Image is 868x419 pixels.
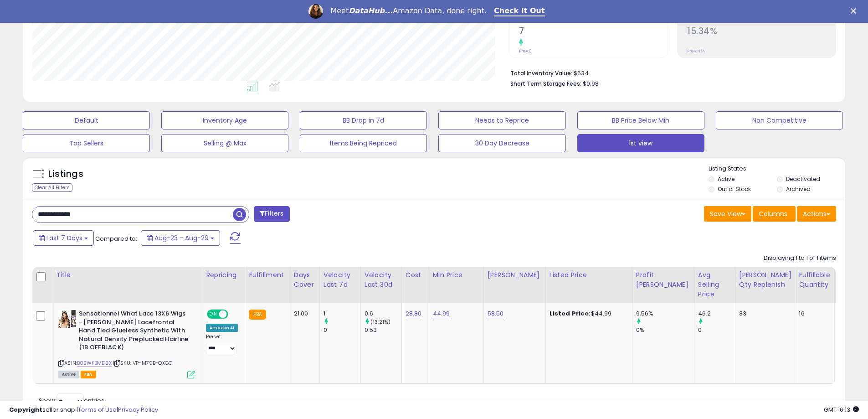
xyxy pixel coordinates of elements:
[370,318,390,326] small: (13.21%)
[113,359,172,367] span: | SKU: VP-M79B-QXGO
[636,326,694,334] div: 0%
[510,67,829,78] li: $634
[698,270,731,299] div: Avg Selling Price
[294,270,316,290] div: Days Cover
[764,254,836,263] div: Displaying 1 to 1 of 1 items
[698,326,735,334] div: 0
[759,209,787,218] span: Columns
[141,230,220,246] button: Aug-23 - Aug-29
[208,310,219,318] span: ON
[58,310,195,377] div: ASIN:
[77,359,112,367] a: B0BWKBMD2X
[294,310,313,318] div: 21.00
[797,206,836,222] button: Actions
[510,80,581,88] b: Short Term Storage Fees:
[324,310,360,318] div: 1
[519,26,668,38] h2: 7
[786,175,820,183] label: Deactivated
[583,79,599,88] span: $0.98
[709,165,845,173] p: Listing States:
[9,405,42,414] strong: Copyright
[433,270,480,280] div: Min Price
[687,18,836,23] span: ROI
[438,111,565,129] button: Needs to Reprice
[406,270,425,280] div: Cost
[23,111,150,129] button: Default
[519,18,668,23] span: Ordered Items
[704,206,751,222] button: Save View
[58,310,77,328] img: 51+Jo+FWIvL._SL40_.jpg
[249,270,286,280] div: Fulfillment
[406,309,422,318] a: 28.80
[636,270,690,290] div: Profit [PERSON_NAME]
[636,310,694,318] div: 9.56%
[254,206,289,222] button: Filters
[58,371,79,378] span: All listings currently available for purchase on Amazon
[324,326,360,334] div: 0
[46,233,82,243] span: Last 7 Days
[753,206,796,222] button: Columns
[786,185,811,193] label: Archived
[510,69,572,77] b: Total Inventory Value:
[718,185,751,193] label: Out of Stock
[324,270,357,290] div: Velocity Last 7d
[716,111,843,129] button: Non Competitive
[23,134,150,152] button: Top Sellers
[118,405,158,414] a: Privacy Policy
[851,8,860,14] div: Close
[799,310,827,318] div: 16
[161,111,288,129] button: Inventory Age
[300,134,427,152] button: Items Being Repriced
[300,111,427,129] button: BB Drop in 7d
[687,26,836,38] h2: 15.34%
[799,270,830,290] div: Fulfillable Quantity
[365,326,401,334] div: 0.53
[206,270,241,280] div: Repricing
[494,6,545,16] a: Check It Out
[81,371,96,378] span: FBA
[227,310,241,318] span: OFF
[32,183,72,192] div: Clear All Filters
[698,310,735,318] div: 46.2
[365,270,398,290] div: Velocity Last 30d
[79,310,190,354] b: Sensationnel What Lace 13X6 Wigs - [PERSON_NAME] Lacefrontal Hand Tied Glueless Synthetic With Na...
[95,234,137,243] span: Compared to:
[550,270,628,280] div: Listed Price
[308,4,323,19] img: Profile image for Georgie
[550,310,625,318] div: $44.99
[550,309,591,318] b: Listed Price:
[349,6,393,15] i: DataHub...
[488,270,542,280] div: [PERSON_NAME]
[154,233,209,243] span: Aug-23 - Aug-29
[577,134,704,152] button: 1st view
[56,270,198,280] div: Title
[488,309,504,318] a: 58.50
[687,48,705,54] small: Prev: N/A
[249,310,266,320] small: FBA
[433,309,450,318] a: 44.99
[39,396,104,405] span: Show: entries
[161,134,288,152] button: Selling @ Max
[739,270,791,290] div: [PERSON_NAME] Qty Replenish
[48,168,83,181] h5: Listings
[739,310,788,318] div: 33
[438,134,565,152] button: 30 Day Decrease
[206,334,238,354] div: Preset:
[33,230,94,246] button: Last 7 Days
[365,310,401,318] div: 0.6
[718,175,734,183] label: Active
[206,324,238,332] div: Amazon AI
[330,6,487,16] div: Meet Amazon Data, done right.
[824,405,859,414] span: 2025-09-6 16:13 GMT
[9,406,158,414] div: seller snap | |
[519,48,532,54] small: Prev: 0
[78,405,117,414] a: Terms of Use
[577,111,704,129] button: BB Price Below Min
[735,267,795,303] th: Please note that this number is a calculation based on your required days of coverage and your ve...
